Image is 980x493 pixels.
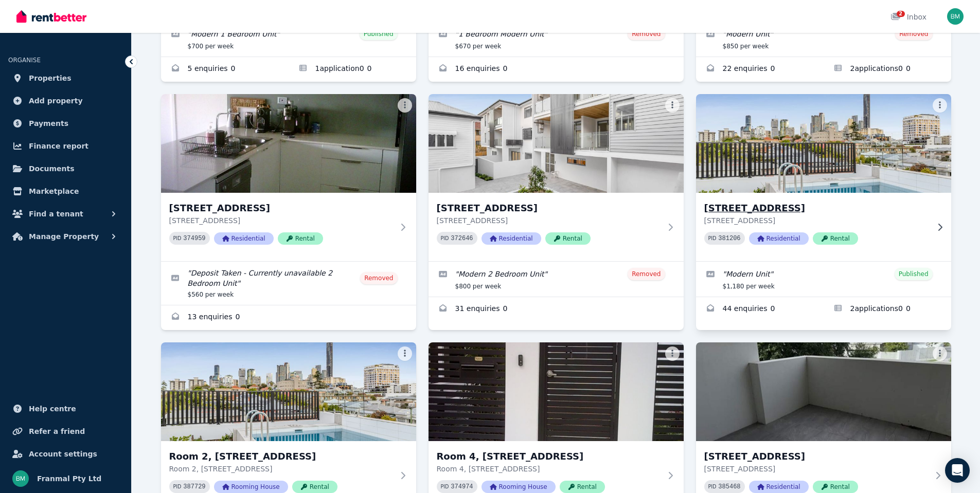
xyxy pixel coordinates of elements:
a: Edit listing: Modern 2 Bedroom Unit [429,262,684,297]
span: Rental [292,481,337,493]
span: Finance report [29,140,88,152]
button: More options [933,98,947,113]
code: 385468 [718,483,740,490]
a: Enquiries for 1/157 Harcourt St, New Farm [161,57,289,82]
img: Unit 5/36 Buruda St, Chermside [696,342,951,441]
img: Room 4, 155 Harcourt St [429,342,684,441]
a: 157 Harcourt St, New Farm[STREET_ADDRESS][STREET_ADDRESS]PID 381206ResidentialRental [696,94,951,261]
span: Franmal Pty Ltd [37,472,101,485]
a: Add property [8,90,123,111]
span: Rooming House [482,481,556,493]
a: Payments [8,113,123,134]
a: Refer a friend [8,421,123,442]
h3: Room 4, [STREET_ADDRESS] [437,449,661,464]
span: Documents [29,162,75,175]
span: Find a tenant [29,208,83,220]
span: Residential [214,232,274,245]
img: Room 2, 155 Harcourt St [161,342,416,441]
img: 11/157 Harcourt St, New Farm [429,94,684,193]
span: Residential [749,232,809,245]
a: Enquiries for 6/157 Harcourt St, New Farm [696,57,824,82]
p: [STREET_ADDRESS] [169,215,394,226]
div: Inbox [890,12,926,22]
button: Find a tenant [8,204,123,224]
h3: [STREET_ADDRESS] [437,201,661,215]
a: Edit listing: 1 Bedroom Modern Unit [429,22,684,57]
h3: [STREET_ADDRESS] [169,201,394,215]
small: PID [708,484,717,489]
img: 9/36 Buruda St, Chermside [161,94,416,193]
span: Residential [749,481,809,493]
span: Marketplace [29,185,79,197]
a: Help centre [8,398,123,419]
a: Finance report [8,136,123,156]
a: Applications for 6/157 Harcourt St, New Farm [824,57,951,82]
div: Open Intercom Messenger [945,458,970,483]
a: 11/157 Harcourt St, New Farm[STREET_ADDRESS][STREET_ADDRESS]PID 372646ResidentialRental [429,94,684,261]
code: 374974 [451,483,473,490]
code: 387729 [183,483,205,490]
a: Properties [8,68,123,88]
img: Franmal Pty Ltd [947,8,964,25]
span: Rental [813,481,858,493]
button: More options [665,346,680,361]
p: [STREET_ADDRESS] [704,215,929,226]
a: Edit listing: Deposit Taken - Currently unavailable 2 Bedroom Unit [161,262,416,305]
a: 9/36 Buruda St, Chermside[STREET_ADDRESS][STREET_ADDRESS]PID 374959ResidentialRental [161,94,416,261]
span: Add property [29,95,83,107]
a: Enquiries for 157 Harcourt St, New Farm [696,297,824,322]
span: Rooming House [214,481,288,493]
p: Room 4, [STREET_ADDRESS] [437,464,661,474]
img: 157 Harcourt St, New Farm [689,92,957,195]
img: RentBetter [16,9,86,24]
a: Marketplace [8,181,123,202]
p: [STREET_ADDRESS] [437,215,661,226]
code: 372646 [451,235,473,242]
code: 374959 [183,235,205,242]
a: Account settings [8,444,123,464]
span: Help centre [29,403,76,415]
span: 2 [897,11,905,17]
img: Franmal Pty Ltd [12,470,29,487]
a: Applications for 157 Harcourt St, New Farm [824,297,951,322]
h3: [STREET_ADDRESS] [704,201,929,215]
small: PID [708,235,717,241]
button: More options [398,98,412,113]
span: Account settings [29,448,97,460]
small: PID [173,235,182,241]
a: Applications for 1/157 Harcourt St, New Farm [289,57,416,82]
button: More options [398,346,412,361]
p: [STREET_ADDRESS] [704,464,929,474]
a: Enquiries for 9/36 Buruda St, Chermside [161,305,416,330]
span: Rental [560,481,605,493]
a: Documents [8,158,123,179]
small: PID [441,235,449,241]
span: Rental [278,232,323,245]
span: ORGANISE [8,57,41,64]
a: Enquiries for 11/157 Harcourt St, New Farm [429,297,684,322]
span: Rental [545,232,591,245]
span: Refer a friend [29,425,85,437]
a: Edit listing: Modern Unit [696,22,951,57]
h3: [STREET_ADDRESS] [704,449,929,464]
button: More options [933,346,947,361]
span: Payments [29,117,68,130]
span: Residential [482,232,541,245]
a: Edit listing: Modern 1 Bedroom Unit [161,22,416,57]
code: 381206 [718,235,740,242]
p: Room 2, [STREET_ADDRESS] [169,464,394,474]
a: Edit listing: Modern Unit [696,262,951,297]
button: More options [665,98,680,113]
small: PID [173,484,182,489]
button: Manage Property [8,226,123,247]
span: Properties [29,72,72,84]
small: PID [441,484,449,489]
span: Manage Property [29,230,99,243]
span: Rental [813,232,858,245]
a: Enquiries for 4/157 Harcourt St, New Farm [429,57,684,82]
h3: Room 2, [STREET_ADDRESS] [169,449,394,464]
